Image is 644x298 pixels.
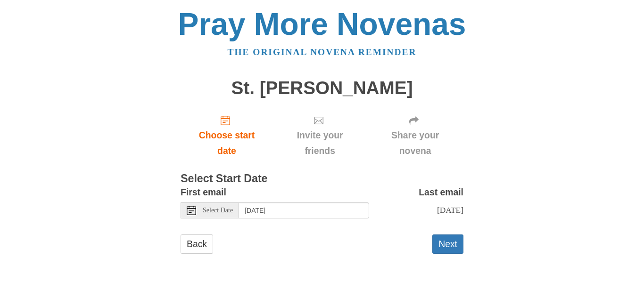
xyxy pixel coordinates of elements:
[282,128,357,159] span: Invite your friends
[190,128,264,159] span: Choose start date
[181,234,213,254] a: Back
[376,128,454,159] span: Share your novena
[437,205,463,215] span: [DATE]
[178,7,466,41] a: Pray More Novenas
[419,185,463,200] label: Last email
[181,173,463,185] h3: Select Start Date
[181,185,226,200] label: First email
[367,107,463,163] div: Click "Next" to confirm your start date first.
[273,107,367,163] div: Click "Next" to confirm your start date first.
[228,47,417,57] a: The original novena reminder
[432,234,463,254] button: Next
[181,107,273,163] a: Choose start date
[181,78,463,98] h1: St. [PERSON_NAME]
[203,207,233,214] span: Select Date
